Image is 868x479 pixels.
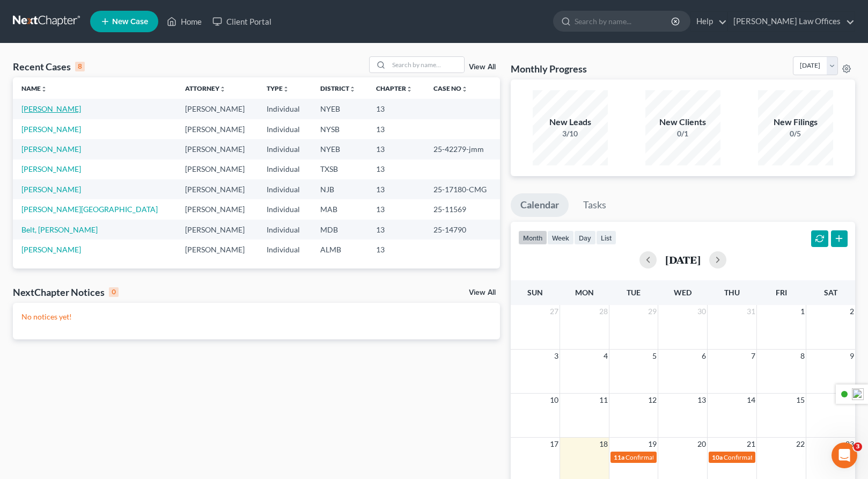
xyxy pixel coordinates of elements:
span: Confirmation Date for Belt, [PERSON_NAME] [626,453,753,461]
span: 11 [598,394,609,407]
span: 6 [701,350,707,362]
a: [PERSON_NAME] [21,185,81,194]
span: New Case [112,18,148,26]
td: [PERSON_NAME] [176,159,258,179]
span: Mon [575,288,594,297]
td: NYSB [312,119,367,139]
a: [PERSON_NAME] [21,104,81,113]
td: Individual [258,220,312,240]
h2: [DATE] [665,254,701,265]
td: NJB [312,179,367,199]
span: 4 [602,350,609,362]
span: 23 [844,438,855,451]
td: [PERSON_NAME] [176,179,258,199]
td: NYEB [312,99,367,119]
a: Tasks [573,193,616,217]
a: [PERSON_NAME] [21,164,81,173]
td: MAB [312,199,367,219]
button: day [574,230,596,245]
a: [PERSON_NAME][GEOGRAPHIC_DATA] [21,205,158,214]
a: Home [161,12,207,31]
a: Typeunfold_more [267,84,289,92]
div: 3/10 [533,128,608,139]
a: Districtunfold_more [320,84,356,92]
td: [PERSON_NAME] [176,139,258,159]
td: [PERSON_NAME] [176,99,258,119]
iframe: Intercom live chat [832,442,857,468]
td: 13 [367,179,425,199]
td: Individual [258,139,312,159]
div: Recent Cases [13,60,85,73]
span: 31 [746,305,756,318]
a: Attorneyunfold_more [185,84,226,92]
button: week [547,230,574,245]
td: TXSB [312,159,367,179]
span: Thu [724,288,740,297]
td: [PERSON_NAME] [176,199,258,219]
a: Calendar [511,193,569,217]
span: Wed [674,288,692,297]
td: NYEB [312,139,367,159]
td: 25-42279-jmm [425,139,500,159]
div: NextChapter Notices [13,286,119,299]
span: 13 [696,394,707,407]
td: 13 [367,220,425,240]
input: Search by name... [389,57,464,72]
a: View All [469,63,496,71]
span: 18 [598,438,609,451]
span: 3 [553,350,560,362]
td: Individual [258,199,312,219]
span: 22 [795,438,806,451]
button: list [596,230,616,245]
span: 11a [614,453,624,461]
td: [PERSON_NAME] [176,119,258,139]
td: 25-11569 [425,199,500,219]
a: Client Portal [207,12,277,31]
td: Individual [258,119,312,139]
span: 28 [598,305,609,318]
td: 13 [367,99,425,119]
span: 5 [651,350,658,362]
td: Individual [258,159,312,179]
a: View All [469,289,496,296]
span: 7 [750,350,756,362]
div: 0/1 [645,128,720,139]
td: 25-14790 [425,220,500,240]
span: 14 [746,394,756,407]
span: 9 [849,350,855,362]
span: 29 [647,305,658,318]
i: unfold_more [283,86,289,92]
span: Confirmation Date for [PERSON_NAME] [724,453,837,461]
div: New Clients [645,116,720,128]
span: Fri [776,288,787,297]
span: Tue [627,288,641,297]
span: 27 [549,305,560,318]
td: [PERSON_NAME] [176,220,258,240]
input: Search by name... [575,11,673,31]
td: [PERSON_NAME] [176,240,258,259]
div: New Leads [533,116,608,128]
td: Individual [258,179,312,199]
td: MDB [312,220,367,240]
span: 21 [746,438,756,451]
span: Sun [527,288,543,297]
div: 0/5 [758,128,833,139]
a: Help [691,12,727,31]
div: New Filings [758,116,833,128]
a: Chapterunfold_more [376,84,413,92]
a: [PERSON_NAME] [21,245,81,254]
span: 15 [795,394,806,407]
div: 0 [109,287,119,297]
td: 13 [367,240,425,259]
div: 8 [75,62,85,71]
span: 19 [647,438,658,451]
span: 1 [799,305,806,318]
td: 13 [367,199,425,219]
td: Individual [258,99,312,119]
a: Nameunfold_more [21,84,47,92]
i: unfold_more [41,86,47,92]
span: 10 [549,394,560,407]
a: Case Nounfold_more [433,84,468,92]
span: 30 [696,305,707,318]
td: Individual [258,240,312,259]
